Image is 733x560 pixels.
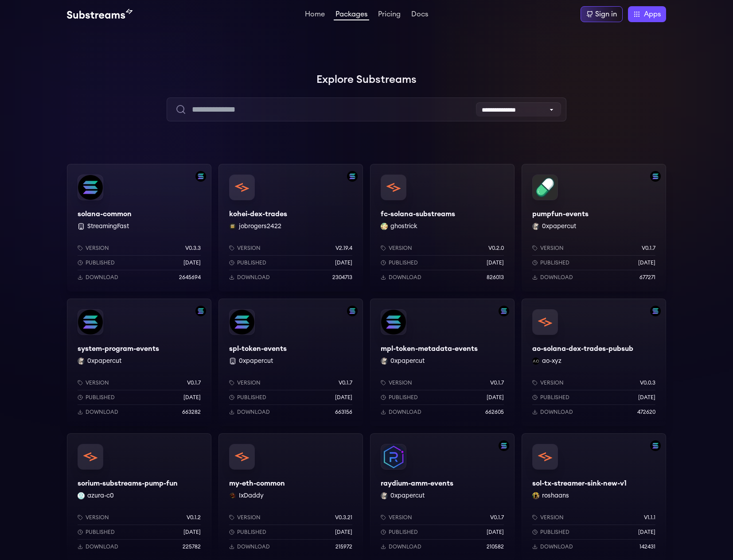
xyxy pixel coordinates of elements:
[86,394,115,401] p: Published
[644,9,661,19] span: Apps
[389,543,421,550] p: Download
[332,274,352,281] p: 2304713
[86,529,115,536] p: Published
[640,379,655,386] p: v0.0.3
[182,408,201,416] p: 663282
[638,259,655,266] p: [DATE]
[389,394,418,401] p: Published
[239,357,273,366] button: 0xpapercut
[237,379,261,386] p: Version
[335,529,352,536] p: [DATE]
[183,394,201,401] p: [DATE]
[540,259,569,266] p: Published
[303,11,327,19] a: Home
[540,394,569,401] p: Published
[335,408,352,416] p: 663156
[237,529,266,536] p: Published
[540,245,564,252] p: Version
[195,171,206,182] img: Filter by solana network
[237,514,261,521] p: Version
[490,379,504,386] p: v0.1.7
[339,379,352,386] p: v0.1.7
[195,306,206,316] img: Filter by solana network
[334,11,369,20] a: Packages
[487,259,504,266] p: [DATE]
[487,529,504,536] p: [DATE]
[390,357,425,366] button: 0xpapercut
[542,491,569,500] button: roshaans
[86,245,109,252] p: Version
[540,274,573,281] p: Download
[639,543,655,550] p: 142431
[67,299,211,426] a: Filter by solana networksystem-program-eventssystem-program-events0xpapercut 0xpapercutVersionv0....
[237,259,266,266] p: Published
[389,274,421,281] p: Download
[237,394,266,401] p: Published
[650,306,661,316] img: Filter by solana network
[490,514,504,521] p: v0.1.7
[218,299,363,426] a: Filter by solana networkspl-token-eventsspl-token-events 0xpapercutVersionv0.1.7Published[DATE]Do...
[237,408,270,416] p: Download
[86,514,109,521] p: Version
[183,543,201,550] p: 225782
[187,514,201,521] p: v0.1.2
[376,11,402,19] a: Pricing
[390,491,425,500] button: 0xpapercut
[185,245,201,252] p: v0.3.3
[540,408,573,416] p: Download
[183,259,201,266] p: [DATE]
[335,394,352,401] p: [DATE]
[239,491,264,500] button: IxDaddy
[86,379,109,386] p: Version
[542,222,576,231] button: 0xpapercut
[637,408,655,416] p: 472620
[389,408,421,416] p: Download
[67,9,133,19] img: Substream's logo
[218,164,363,292] a: Filter by solana networkkohei-dex-tradeskohei-dex-tradesjobrogers2422 jobrogers2422Versionv2.19.4...
[642,245,655,252] p: v0.1.7
[650,171,661,182] img: Filter by solana network
[540,379,564,386] p: Version
[370,299,515,426] a: Filter by solana networkmpl-token-metadata-eventsmpl-token-metadata-events0xpapercut 0xpapercutVe...
[650,440,661,451] img: Filter by solana network
[86,259,115,266] p: Published
[347,171,358,182] img: Filter by solana network
[389,245,412,252] p: Version
[638,529,655,536] p: [DATE]
[638,394,655,401] p: [DATE]
[86,274,118,281] p: Download
[347,306,358,316] img: Filter by solana network
[487,543,504,550] p: 210582
[67,71,666,89] h1: Explore Substreams
[179,274,201,281] p: 2645694
[87,357,121,366] button: 0xpapercut
[183,529,201,536] p: [DATE]
[67,164,211,292] a: Filter by solana networksolana-commonsolana-common StreamingFastVersionv0.3.3Published[DATE]Downl...
[581,6,623,22] a: Sign in
[335,259,352,266] p: [DATE]
[86,543,118,550] p: Download
[389,529,418,536] p: Published
[335,514,352,521] p: v0.3.21
[487,274,504,281] p: 826013
[389,514,412,521] p: Version
[239,222,281,231] button: jobrogers2422
[389,259,418,266] p: Published
[540,529,569,536] p: Published
[487,394,504,401] p: [DATE]
[499,306,509,316] img: Filter by solana network
[639,274,655,281] p: 677271
[237,274,270,281] p: Download
[390,222,417,231] button: ghostrick
[485,408,504,416] p: 662605
[87,222,129,231] button: StreamingFast
[644,514,655,521] p: v1.1.1
[522,299,666,426] a: Filter by solana networkao-solana-dex-trades-pubsubao-solana-dex-trades-pubsubao-xyz ao-xyzVersio...
[540,514,564,521] p: Version
[237,543,270,550] p: Download
[488,245,504,252] p: v0.2.0
[499,440,509,451] img: Filter by solana network
[335,543,352,550] p: 215972
[86,408,118,416] p: Download
[389,379,412,386] p: Version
